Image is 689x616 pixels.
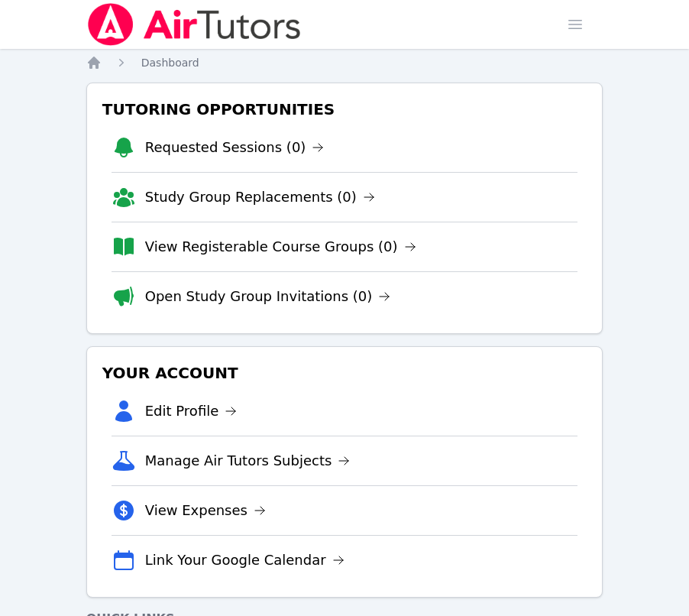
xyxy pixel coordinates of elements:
[145,550,344,571] a: Link Your Google Calendar
[99,359,590,387] h3: Your Account
[86,55,603,70] nav: Breadcrumb
[145,286,391,307] a: Open Study Group Invitations (0)
[99,96,590,123] h3: Tutoring Opportunities
[141,55,199,70] a: Dashboard
[145,236,416,258] a: View Registerable Course Groups (0)
[141,57,199,69] span: Dashboard
[86,3,302,46] img: Air Tutors
[145,186,375,208] a: Study Group Replacements (0)
[145,137,325,158] a: Requested Sessions (0)
[145,450,351,472] a: Manage Air Tutors Subjects
[145,400,238,422] a: Edit Profile
[145,500,266,521] a: View Expenses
